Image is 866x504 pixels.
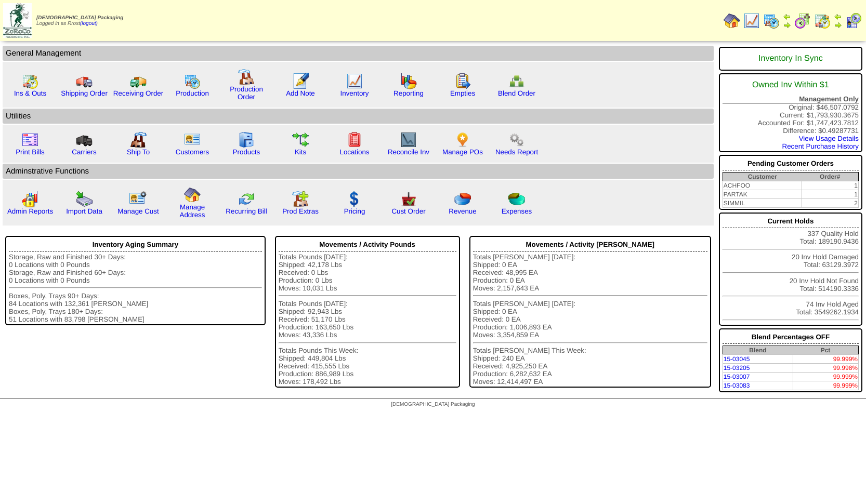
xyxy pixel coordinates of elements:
a: 15-03045 [724,355,750,363]
img: cabinet.gif [238,131,255,148]
a: Manage POs [442,148,483,156]
div: Blend Percentages OFF [723,330,859,344]
img: home.gif [184,187,201,203]
img: factory.gif [238,69,255,85]
img: line_graph2.gif [400,131,417,148]
a: Add Note [286,89,315,97]
img: prodextras.gif [292,191,309,207]
div: Management Only [723,95,859,103]
span: Logged in as Rrost [36,15,123,26]
a: Reconcile Inv [388,148,429,156]
img: arrowright.gif [834,21,842,29]
a: Inventory [340,89,369,97]
img: workflow.gif [292,131,309,148]
img: truck.gif [76,73,93,89]
img: import.gif [76,191,93,207]
img: truck2.gif [130,73,147,89]
a: Receiving Order [113,89,163,97]
a: Revenue [449,207,476,215]
img: arrowleft.gif [783,12,791,21]
td: 99.999% [793,355,858,364]
img: line_graph.gif [743,12,760,29]
img: network.png [508,73,525,89]
div: Totals Pounds [DATE]: Shipped: 42,178 Lbs Received: 0 Lbs Production: 0 Lbs Moves: 10,031 Lbs Tot... [279,253,456,386]
img: calendarprod.gif [763,12,780,29]
a: Recurring Bill [226,207,267,215]
div: Original: $46,507.0792 Current: $1,793,930.3675 Accounted For: $1,747,423.7812 Difference: $0.492... [719,73,862,152]
a: 15-03205 [724,364,750,372]
a: Manage Cust [117,207,159,215]
img: calendarblend.gif [794,12,811,29]
th: Order# [802,173,859,181]
img: managecust.png [129,191,148,207]
img: customers.gif [184,131,201,148]
a: Cust Order [391,207,425,215]
td: Adminstrative Functions [3,164,714,179]
div: Totals [PERSON_NAME] [DATE]: Shipped: 0 EA Received: 48,995 EA Production: 0 EA Moves: 2,157,643 ... [473,253,707,386]
img: calendarinout.gif [814,12,831,29]
a: Shipping Order [61,89,108,97]
a: Expenses [502,207,532,215]
td: 1 [802,181,859,190]
td: 99.999% [793,373,858,381]
td: Utilities [3,109,714,124]
a: Locations [339,148,369,156]
a: Ins & Outs [14,89,46,97]
a: View Usage Details [799,135,859,142]
a: Products [233,148,260,156]
a: 15-03007 [724,373,750,380]
div: 337 Quality Hold Total: 189190.9436 20 Inv Hold Damaged Total: 63129.3972 20 Inv Hold Not Found T... [719,213,862,326]
img: calendarprod.gif [184,73,201,89]
a: Print Bills [16,148,45,156]
td: 99.999% [793,381,858,390]
a: Kits [295,148,306,156]
img: reconcile.gif [238,191,255,207]
a: Import Data [66,207,102,215]
a: Recent Purchase History [782,142,859,150]
img: home.gif [724,12,740,29]
a: Production Order [230,85,263,101]
img: pie_chart.png [454,191,471,207]
a: Production [176,89,209,97]
img: cust_order.png [400,191,417,207]
img: workorder.gif [454,73,471,89]
a: Ship To [127,148,150,156]
span: [DEMOGRAPHIC_DATA] Packaging [36,15,123,21]
img: line_graph.gif [346,73,363,89]
td: General Management [3,46,714,61]
div: Movements / Activity [PERSON_NAME] [473,238,707,251]
img: graph.gif [400,73,417,89]
img: locations.gif [346,131,363,148]
th: Customer [723,173,802,181]
a: Manage Address [180,203,205,219]
a: Empties [450,89,475,97]
img: po.png [454,131,471,148]
img: orders.gif [292,73,309,89]
th: Pct [793,346,858,355]
div: Inventory In Sync [723,49,859,69]
img: zoroco-logo-small.webp [3,3,32,38]
span: [DEMOGRAPHIC_DATA] Packaging [391,402,475,407]
div: Pending Customer Orders [723,157,859,170]
a: Admin Reports [7,207,53,215]
img: factory2.gif [130,131,147,148]
td: 2 [802,199,859,208]
div: Storage, Raw and Finished 30+ Days: 0 Locations with 0 Pounds Storage, Raw and Finished 60+ Days:... [9,253,262,323]
img: truck3.gif [76,131,93,148]
th: Blend [723,346,793,355]
td: ACHFOO [723,181,802,190]
a: Needs Report [495,148,538,156]
td: 99.998% [793,364,858,373]
td: SIMMIL [723,199,802,208]
div: Current Holds [723,215,859,228]
td: PARTAK [723,190,802,199]
a: Pricing [344,207,365,215]
div: Owned Inv Within $1 [723,75,859,95]
img: dollar.gif [346,191,363,207]
div: Inventory Aging Summary [9,238,262,251]
img: invoice2.gif [22,131,38,148]
a: Customers [176,148,209,156]
a: 15-03083 [724,382,750,389]
div: Movements / Activity Pounds [279,238,456,251]
a: Blend Order [498,89,535,97]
